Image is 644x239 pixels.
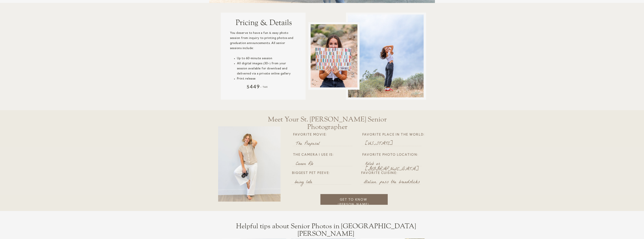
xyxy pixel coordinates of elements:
[296,141,354,146] p: The Proposal
[237,61,297,76] li: All digital images (30+) from your session available for download and delivered via a private onl...
[362,153,426,158] p: favorite Photo Location:
[292,171,356,176] p: biggest pet peeve:
[237,76,297,81] li: Print release
[293,153,357,158] p: the camera i use is:
[230,222,421,230] h2: Helpful tips about Senior Photos in [GEOGRAPHIC_DATA][PERSON_NAME]
[361,171,425,176] p: favorite cuisine:
[230,31,297,81] div: You deserve to have a fun & easy photo session from inquiry to printing photos and graduation ann...
[237,56,297,61] li: Up to 60-minute session
[365,141,423,146] p: [US_STATE]
[327,197,380,202] a: Get to know [PERSON_NAME]
[362,132,426,138] p: favorite place in the world:
[295,180,353,184] p: being late
[364,180,422,184] p: itlalian. pass the breadsticks
[256,116,399,123] h2: Meet Your St. [PERSON_NAME] Senior Photographer
[230,18,298,31] h2: Pricing & Details
[241,83,266,91] h3: $449
[260,86,285,90] h3: + tax
[293,132,357,138] p: favorite movie:
[296,162,354,166] p: Canon R6
[365,162,423,166] p: Kolob or [GEOGRAPHIC_DATA]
